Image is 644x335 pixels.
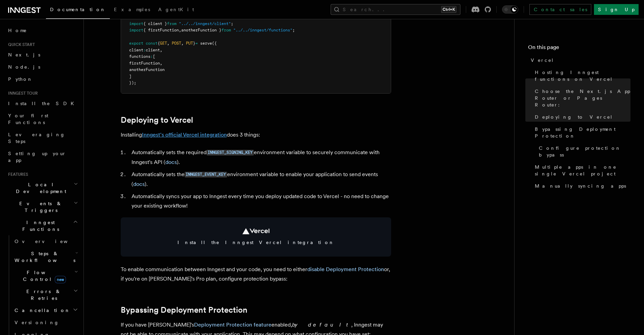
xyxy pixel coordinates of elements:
[194,321,271,328] a: Deployment Protection feature
[143,28,179,32] span: { firstFunction
[531,57,554,64] span: Vercel
[129,170,391,189] li: Automatically sets the environment variable to enable your application to send events ( ).
[5,219,73,233] span: Inngest Functions
[129,80,136,85] span: });
[8,27,27,34] span: Home
[114,7,150,12] span: Examples
[55,276,66,283] span: new
[528,43,630,54] h4: On this page
[233,28,292,32] span: "../../inngest/functions"
[153,54,155,59] span: [
[331,4,460,15] button: Search...Ctrl+K
[292,321,351,328] em: by default
[5,172,28,177] span: Features
[12,307,70,314] span: Cancellation
[110,2,154,18] a: Examples
[539,145,630,158] span: Configure protection bypass
[5,49,79,61] a: Next.js
[200,41,212,46] span: serve
[12,316,79,329] a: Versioning
[532,161,630,180] a: Multiple apps in one single Vercel project
[181,41,184,46] span: ,
[158,7,194,12] span: AgentKit
[5,110,79,128] a: Your first Functions
[185,171,227,177] a: INNGEST_EVENT_KEY
[292,28,295,32] span: ;
[154,2,198,18] a: AgentKit
[160,61,162,66] span: ,
[121,305,247,315] a: Bypassing Deployment Protection
[535,164,630,177] span: Multiple apps in one single Vercel project
[167,41,169,46] span: ,
[8,132,65,144] span: Leveraging Steps
[5,147,79,166] a: Setting up your app
[5,197,79,216] button: Events & Triggers
[15,239,84,244] span: Overview
[535,183,626,189] span: Manually syncing apps
[195,41,198,46] span: =
[146,41,158,46] span: const
[528,54,630,66] a: Vercel
[129,21,143,26] span: import
[129,61,160,66] span: firstFunction
[532,85,630,111] a: Choose the Next.js App Router or Pages Router:
[193,41,195,46] span: }
[8,113,48,125] span: Your first Functions
[185,172,227,177] code: INNGEST_EVENT_KEY
[129,74,132,79] span: ]
[535,69,630,82] span: Hosting Inngest functions on Vercel
[8,52,40,57] span: Next.js
[536,142,630,161] a: Configure protection bypass
[146,48,160,52] span: client
[5,73,79,85] a: Python
[529,4,591,15] a: Contact sales
[5,200,74,214] span: Events & Triggers
[129,48,143,52] span: client
[121,217,391,257] a: Install the Inngest Vercel integration
[12,285,79,304] button: Errors & Retries
[5,181,74,195] span: Local Development
[12,269,74,283] span: Flow Control
[129,239,383,246] span: Install the Inngest Vercel integration
[12,247,79,266] button: Steps & Workflows
[121,130,391,140] p: Installing does 3 things:
[532,66,630,85] a: Hosting Inngest functions on Vercel
[212,41,217,46] span: ({
[165,159,177,165] a: docs
[129,54,150,59] span: functions
[5,42,35,47] span: Quick start
[5,128,79,147] a: Leveraging Steps
[8,151,66,163] span: Setting up your app
[12,250,75,264] span: Steps & Workflows
[5,178,79,197] button: Local Development
[160,41,167,46] span: GET
[5,91,38,96] span: Inngest tour
[535,126,630,139] span: Bypassing Deployment Protection
[594,4,639,15] a: Sign Up
[535,88,630,108] span: Choose the Next.js App Router or Pages Router:
[129,192,391,211] li: Automatically syncs your app to Inngest every time you deploy updated code to Vercel - no need to...
[46,2,110,19] a: Documentation
[129,41,143,46] span: export
[502,5,518,14] button: Toggle dark mode
[221,28,231,32] span: from
[532,123,630,142] a: Bypassing Deployment Protection
[8,64,40,70] span: Node.js
[160,48,162,52] span: ,
[8,101,78,106] span: Install the SDK
[186,41,193,46] span: PUT
[179,28,181,32] span: ,
[12,304,79,316] button: Cancellation
[231,21,233,26] span: ;
[441,6,456,13] kbd: Ctrl+K
[8,76,33,82] span: Python
[143,48,146,52] span: :
[142,131,227,138] a: Inngest's official Vercel integration
[50,7,106,12] span: Documentation
[5,97,79,110] a: Install the SDK
[150,54,153,59] span: :
[121,115,193,125] a: Deploying to Vercel
[133,181,145,187] a: docs
[207,150,254,155] code: INNGEST_SIGNING_KEY
[15,320,59,325] span: Versioning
